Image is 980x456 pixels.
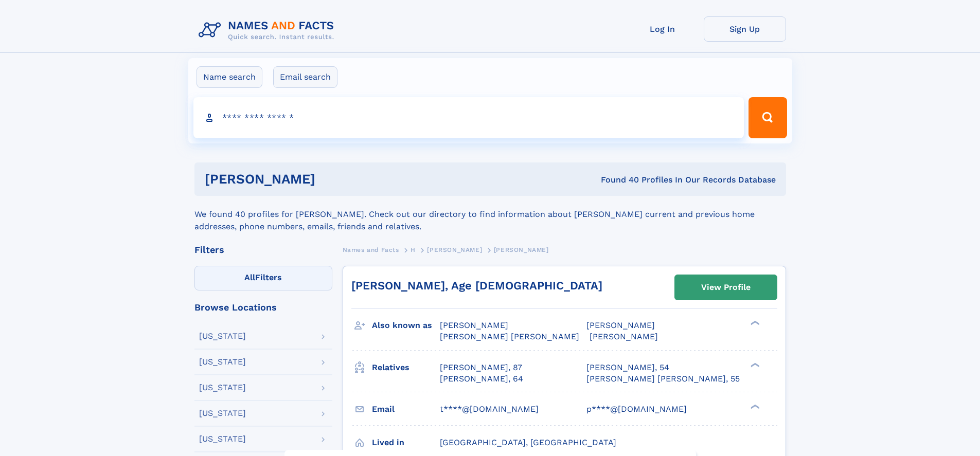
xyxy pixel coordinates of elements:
[197,66,262,88] label: Name search
[193,97,744,138] input: search input
[440,373,523,385] a: [PERSON_NAME], 64
[427,243,482,256] a: [PERSON_NAME]
[704,16,786,42] a: Sign Up
[199,435,246,443] div: [US_STATE]
[586,373,740,385] a: [PERSON_NAME] [PERSON_NAME], 55
[701,276,751,299] div: View Profile
[194,196,786,233] div: We found 40 profiles for [PERSON_NAME]. Check out our directory to find information about [PERSON...
[199,358,246,366] div: [US_STATE]
[440,320,508,330] span: [PERSON_NAME]
[440,332,579,341] span: [PERSON_NAME] [PERSON_NAME]
[748,320,760,326] div: ❯
[199,409,246,417] div: [US_STATE]
[440,362,522,373] a: [PERSON_NAME], 87
[343,243,399,256] a: Names and Facts
[586,362,669,373] a: [PERSON_NAME], 54
[675,275,777,300] a: View Profile
[199,384,246,392] div: [US_STATE]
[372,359,440,376] h3: Relatives
[586,320,655,330] span: [PERSON_NAME]
[590,332,658,341] span: [PERSON_NAME]
[372,400,440,418] h3: Email
[458,174,776,186] div: Found 40 Profiles In Our Records Database
[194,16,343,44] img: Logo Names and Facts
[621,16,704,42] a: Log In
[273,66,337,88] label: Email search
[427,246,482,253] span: [PERSON_NAME]
[411,246,416,253] span: H
[194,266,332,290] label: Filters
[199,332,246,340] div: [US_STATE]
[748,403,760,410] div: ❯
[372,434,440,451] h3: Lived in
[748,361,760,368] div: ❯
[372,317,440,334] h3: Also known as
[749,97,787,138] button: Search Button
[194,303,332,312] div: Browse Locations
[351,279,602,292] a: [PERSON_NAME], Age [DEMOGRAPHIC_DATA]
[205,173,458,186] h1: [PERSON_NAME]
[411,243,416,256] a: H
[494,246,549,253] span: [PERSON_NAME]
[194,245,332,254] div: Filters
[244,272,255,282] span: All
[440,437,616,447] span: [GEOGRAPHIC_DATA], [GEOGRAPHIC_DATA]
